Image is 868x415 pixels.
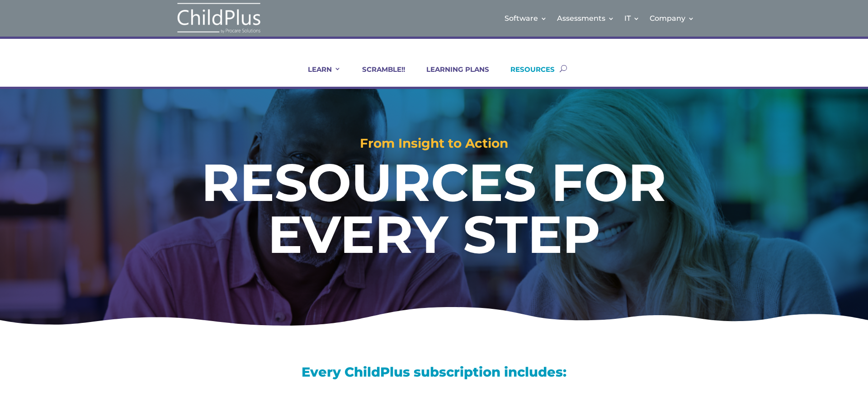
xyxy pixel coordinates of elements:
[122,156,746,265] h1: RESOURCES FOR EVERY STEP
[351,65,405,87] a: SCRAMBLE!!
[297,65,341,87] a: LEARN
[145,365,723,383] h3: Every ChildPlus subscription includes:
[499,65,555,87] a: RESOURCES
[415,65,489,87] a: LEARNING PLANS
[43,137,825,154] h2: From Insight to Action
